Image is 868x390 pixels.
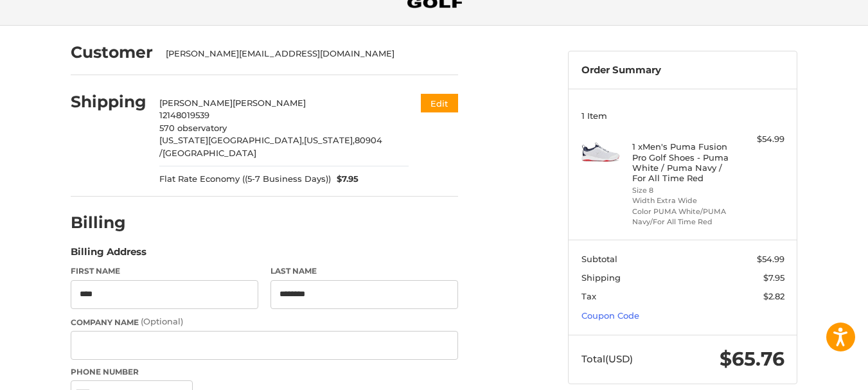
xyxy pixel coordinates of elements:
[163,148,256,158] span: [GEOGRAPHIC_DATA]
[763,291,784,301] span: $2.82
[166,48,446,60] div: [PERSON_NAME][EMAIL_ADDRESS][DOMAIN_NAME]
[71,315,458,328] label: Company Name
[304,135,355,145] span: [US_STATE],
[734,133,784,146] div: $54.99
[632,195,731,206] li: Width Extra Wide
[159,123,227,133] span: 570 observatory
[581,353,633,365] span: Total (USD)
[421,94,458,112] button: Edit
[581,64,784,76] h3: Order Summary
[581,310,639,321] a: Coupon Code
[632,185,731,196] li: Size 8
[581,254,617,264] span: Subtotal
[159,110,209,120] span: 12148019539
[581,111,784,121] h3: 1 Item
[159,135,304,145] span: [US_STATE][GEOGRAPHIC_DATA],
[141,316,183,326] small: (Optional)
[71,42,153,62] h2: Customer
[71,92,146,112] h2: Shipping
[233,98,306,108] span: [PERSON_NAME]
[71,245,146,265] legend: Billing Address
[763,272,784,283] span: $7.95
[632,141,731,183] h4: 1 x Men's Puma Fusion Pro Golf Shoes - Puma White / Puma Navy / For All Time Red
[270,265,458,277] label: Last Name
[159,135,382,158] span: 80904 /
[71,265,258,277] label: First Name
[331,173,359,186] span: $7.95
[159,98,233,108] span: [PERSON_NAME]
[581,272,621,283] span: Shipping
[757,254,784,264] span: $54.99
[581,291,596,301] span: Tax
[159,173,331,186] span: Flat Rate Economy ((5-7 Business Days))
[71,213,146,233] h2: Billing
[720,347,784,371] span: $65.76
[71,366,458,378] label: Phone Number
[632,206,731,227] li: Color PUMA White/PUMA Navy/For All Time Red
